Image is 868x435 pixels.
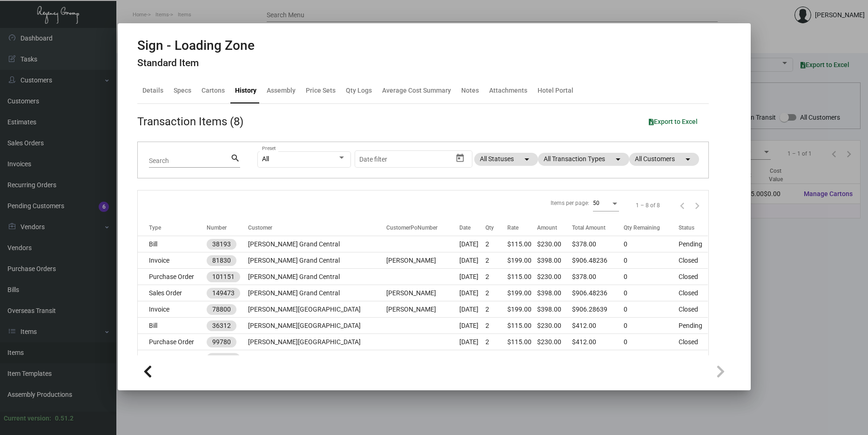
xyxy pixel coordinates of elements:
[485,334,508,350] td: 2
[572,224,624,232] div: Total Amount
[593,200,599,206] span: 50
[386,350,459,367] td: [PERSON_NAME]
[459,301,485,318] td: [DATE]
[202,86,225,95] div: Cartons
[537,224,572,232] div: Amount
[485,224,508,232] div: Qty
[537,350,572,367] td: $398.00
[459,252,485,269] td: [DATE]
[235,86,256,95] div: History
[207,224,227,232] div: Number
[459,224,471,232] div: Date
[55,414,74,423] div: 0.51.2
[624,350,679,367] td: 0
[593,199,619,207] mat-select: Items per page:
[137,38,255,54] h2: Sign - Loading Zone
[386,285,459,301] td: [PERSON_NAME]
[149,224,161,232] div: Type
[572,318,624,334] td: $412.00
[572,236,624,252] td: $378.00
[629,153,699,166] mat-chip: All Customers
[641,113,705,130] button: Export to Excel
[679,224,708,232] div: Status
[248,318,386,334] td: [PERSON_NAME][GEOGRAPHIC_DATA]
[507,350,537,367] td: $199.00
[485,252,508,269] td: 2
[207,224,248,232] div: Number
[507,318,537,334] td: $115.00
[138,334,207,350] td: Purchase Order
[679,285,708,301] td: Closed
[138,301,207,318] td: Invoice
[572,301,624,318] td: $906.28639
[624,334,679,350] td: 0
[485,350,508,367] td: 2
[679,269,708,285] td: Closed
[138,285,207,301] td: Sales Order
[485,269,508,285] td: 2
[612,154,624,165] mat-icon: arrow_drop_down
[485,301,508,318] td: 2
[538,86,573,95] div: Hotel Portal
[459,269,485,285] td: [DATE]
[485,224,494,232] div: Qty
[248,334,386,350] td: [PERSON_NAME][GEOGRAPHIC_DATA]
[396,156,441,163] input: End date
[537,285,572,301] td: $398.00
[507,285,537,301] td: $199.00
[537,318,572,334] td: $230.00
[485,318,508,334] td: 2
[624,224,679,232] div: Qty Remaining
[346,86,372,95] div: Qty Logs
[4,414,51,423] div: Current version:
[624,236,679,252] td: 0
[572,350,624,367] td: $906.28639
[507,269,537,285] td: $115.00
[137,57,255,69] h4: Standard Item
[138,350,207,367] td: Sales Order
[137,113,243,130] div: Transaction Items (8)
[507,334,537,350] td: $115.00
[537,269,572,285] td: $230.00
[572,285,624,301] td: $906.48236
[679,318,708,334] td: Pending
[359,156,388,163] input: Start date
[537,301,572,318] td: $398.00
[679,301,708,318] td: Closed
[267,86,296,95] div: Assembly
[207,255,236,266] mat-chip: 81830
[537,236,572,252] td: $230.00
[690,198,705,213] button: Next page
[207,288,240,299] mat-chip: 149473
[485,236,508,252] td: 2
[624,252,679,269] td: 0
[537,252,572,269] td: $398.00
[382,86,451,95] div: Average Cost Summary
[551,199,589,207] div: Items per page:
[624,285,679,301] td: 0
[149,224,207,232] div: Type
[138,252,207,269] td: Invoice
[248,269,386,285] td: [PERSON_NAME] Grand Central
[207,337,236,347] mat-chip: 99780
[624,269,679,285] td: 0
[572,224,606,232] div: Total Amount
[682,154,693,165] mat-icon: arrow_drop_down
[230,153,240,164] mat-icon: search
[207,304,236,315] mat-chip: 78800
[485,285,508,301] td: 2
[138,318,207,334] td: Bill
[538,153,629,166] mat-chip: All Transaction Types
[459,318,485,334] td: [DATE]
[248,224,272,232] div: Customer
[507,224,518,232] div: Rate
[675,198,690,213] button: Previous page
[452,150,467,165] button: Open calendar
[507,301,537,318] td: $199.00
[679,224,694,232] div: Status
[537,334,572,350] td: $230.00
[248,301,386,318] td: [PERSON_NAME][GEOGRAPHIC_DATA]
[207,353,240,364] mat-chip: 146532
[572,269,624,285] td: $378.00
[459,285,485,301] td: [DATE]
